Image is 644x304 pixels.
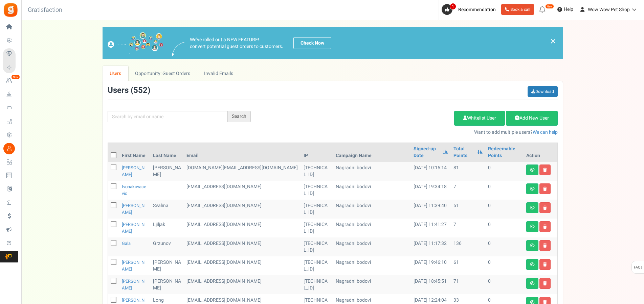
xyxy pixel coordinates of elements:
[634,261,643,274] span: FAQs
[485,162,524,181] td: 0
[530,168,535,172] i: View details
[530,281,535,285] i: View details
[453,146,474,159] a: Total Points
[301,200,333,219] td: [TECHNICAL_ID]
[485,237,524,256] td: 0
[228,111,251,122] div: Search
[122,259,145,272] a: [PERSON_NAME]
[555,4,576,15] a: Help
[543,168,547,172] i: Delete user
[485,275,524,294] td: 0
[150,256,184,275] td: [PERSON_NAME]
[122,202,145,216] a: [PERSON_NAME]
[190,36,283,50] p: We've rolled out a NEW FEATURE! convert potential guest orders to customers.
[108,86,150,95] h3: Users ( )
[184,181,301,200] td: customer
[528,86,558,97] a: Download
[550,37,556,45] a: ×
[122,240,131,247] a: Gala
[451,275,485,294] td: 71
[530,225,535,229] i: View details
[458,6,496,13] span: Recommendation
[333,162,411,181] td: Nagradni bodovi
[103,66,128,81] a: Users
[411,219,451,237] td: [DATE] 11:41:27
[451,237,485,256] td: 136
[451,256,485,275] td: 61
[543,262,547,267] i: Delete user
[150,219,184,237] td: ljiljak
[451,200,485,219] td: 51
[301,256,333,275] td: [TECHNICAL_ID]
[20,3,70,17] h3: Gratisfaction
[333,143,411,162] th: Campaign Name
[293,37,331,49] a: Check Now
[119,143,150,162] th: First Name
[3,2,18,18] img: Gratisfaction
[411,162,451,181] td: [DATE] 10:15:14
[333,181,411,200] td: Nagradni bodovi
[11,75,20,79] em: New
[184,162,301,181] td: customer
[530,187,535,191] i: View details
[333,219,411,237] td: Nagradni bodovi
[261,129,558,136] p: Want to add multiple users?
[301,219,333,237] td: [TECHNICAL_ID]
[414,146,439,159] a: Signed-up Date
[150,200,184,219] td: Svalina
[3,75,18,87] a: New
[122,221,145,234] a: [PERSON_NAME]
[172,42,185,56] img: images
[333,200,411,219] td: Nagradni bodovi
[506,111,558,126] a: Add New User
[533,129,558,136] a: We can help
[301,275,333,294] td: [TECHNICAL_ID]
[543,281,547,285] i: Delete user
[301,143,333,162] th: IP
[301,162,333,181] td: [TECHNICAL_ID]
[108,111,228,122] input: Search by email or name
[150,162,184,181] td: [PERSON_NAME]
[451,181,485,200] td: 7
[122,278,145,291] a: [PERSON_NAME]
[333,237,411,256] td: Nagradni bodovi
[411,200,451,219] td: [DATE] 11:39:40
[108,32,163,54] img: images
[530,206,535,210] i: View details
[184,219,301,237] td: customer
[524,143,557,162] th: Action
[451,219,485,237] td: 7
[442,4,498,15] a: 1 Recommendation
[488,146,521,159] a: Redeemable Points
[451,162,485,181] td: 81
[184,256,301,275] td: [EMAIL_ADDRESS][DOMAIN_NAME]
[333,275,411,294] td: Nagradni bodovi
[150,143,184,162] th: Last Name
[301,237,333,256] td: [TECHNICAL_ID]
[545,4,554,9] em: New
[128,66,197,81] a: Opportunity: Guest Orders
[184,237,301,256] td: [EMAIL_ADDRESS][DOMAIN_NAME]
[411,237,451,256] td: [DATE] 11:17:32
[122,164,145,178] a: [PERSON_NAME]
[411,181,451,200] td: [DATE] 19:34:18
[184,275,301,294] td: [EMAIL_ADDRESS][DOMAIN_NAME]
[543,206,547,210] i: Delete user
[450,3,456,10] span: 1
[184,143,301,162] th: Email
[133,84,148,96] span: 552
[485,219,524,237] td: 0
[411,256,451,275] td: [DATE] 19:46:10
[543,244,547,248] i: Delete user
[150,275,184,294] td: [PERSON_NAME]
[197,66,240,81] a: Invalid Emails
[333,256,411,275] td: Nagradni bodovi
[301,181,333,200] td: [TECHNICAL_ID]
[543,225,547,229] i: Delete user
[485,256,524,275] td: 0
[454,111,505,126] a: Whitelist User
[543,187,547,191] i: Delete user
[501,4,534,15] a: Book a call
[150,237,184,256] td: Grzunov
[485,181,524,200] td: 0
